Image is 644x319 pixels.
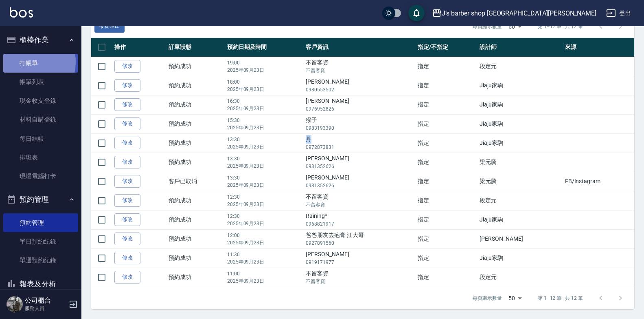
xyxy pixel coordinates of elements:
p: 13:30 [227,155,302,162]
a: 修改 [114,271,140,284]
a: 修改 [114,233,140,245]
th: 預約日期及時間 [225,38,304,57]
p: 每頁顯示數量 [473,295,502,302]
td: 指定 [416,95,478,114]
p: 18:00 [227,78,302,86]
p: 0983193390 [306,124,413,132]
a: 修改 [114,98,140,111]
td: 爸爸朋友去疤膏 江大哥 [304,229,415,248]
td: [PERSON_NAME] [304,153,415,172]
td: [PERSON_NAME] [478,229,563,248]
td: 指定 [416,268,478,287]
p: 12:30 [227,193,302,201]
button: 登出 [603,6,634,21]
a: 修改 [114,60,140,73]
td: 預約成功 [166,248,225,268]
p: 15:30 [227,117,302,124]
th: 指定/不指定 [416,38,478,57]
a: 修改 [114,252,140,264]
td: [PERSON_NAME] [304,95,415,114]
button: 櫃檯作業 [3,29,78,51]
p: 第 1–12 筆 共 12 筆 [538,295,583,302]
p: 0931352626 [306,182,413,189]
div: 50 [505,287,525,309]
p: 2025年09月23日 [227,277,302,285]
p: 2025年09月23日 [227,220,302,227]
p: 2025年09月23日 [227,239,302,246]
p: 16:30 [227,97,302,105]
td: 指定 [416,153,478,172]
td: 猴子 [304,114,415,133]
td: 梁元騰 [478,153,563,172]
td: Jiaju家駒 [478,114,563,133]
p: 2025年09月23日 [227,86,302,93]
td: 預約成功 [166,153,225,172]
td: 指定 [416,76,478,95]
button: 報表匯出 [94,20,125,33]
a: 預約管理 [3,213,78,232]
p: 不留客資 [306,201,413,208]
p: 0976952826 [306,105,413,113]
td: 預約成功 [166,114,225,133]
p: 0927891560 [306,239,413,247]
td: 指定 [416,57,478,76]
h5: 公司櫃台 [25,297,66,305]
p: 13:30 [227,136,302,143]
a: 單日預約紀錄 [3,232,78,251]
p: 13:30 [227,174,302,182]
p: 不留客資 [306,278,413,285]
a: 修改 [114,156,140,168]
p: 每頁顯示數量 [473,23,502,30]
th: 客戶資訊 [304,38,415,57]
th: 設計師 [478,38,563,57]
button: save [408,5,425,21]
a: 修改 [114,194,140,207]
p: 19:00 [227,59,302,66]
button: 預約管理 [3,189,78,210]
a: 修改 [114,213,140,226]
p: 2025年09月23日 [227,258,302,266]
a: 修改 [114,79,140,92]
div: 50 [505,16,525,38]
th: 操作 [112,38,166,57]
p: 2025年09月23日 [227,124,302,131]
td: 丹 [304,133,415,153]
p: 11:00 [227,270,302,277]
a: 現場電腦打卡 [3,167,78,186]
img: Person [7,296,23,312]
a: 排班表 [3,148,78,167]
th: 訂單狀態 [166,38,225,57]
p: 第 1–12 筆 共 12 筆 [538,23,583,30]
td: 預約成功 [166,57,225,76]
td: 指定 [416,248,478,268]
td: 指定 [416,172,478,191]
a: 單週預約紀錄 [3,251,78,270]
p: 0980553502 [306,86,413,93]
p: 2025年09月23日 [227,162,302,170]
td: 預約成功 [166,229,225,248]
td: 不留客資 [304,191,415,210]
td: Jiaju家駒 [478,76,563,95]
p: 2025年09月23日 [227,105,302,112]
a: 修改 [114,137,140,149]
th: 來源 [563,38,634,57]
td: 指定 [416,229,478,248]
td: 預約成功 [166,76,225,95]
td: [PERSON_NAME] [304,76,415,95]
td: 梁元騰 [478,172,563,191]
p: 0972873831 [306,144,413,151]
p: 0919171977 [306,259,413,266]
td: 客戶已取消 [166,172,225,191]
a: 修改 [114,117,140,130]
td: Jiaju家駒 [478,210,563,229]
button: J’s barber shop [GEOGRAPHIC_DATA][PERSON_NAME] [429,5,600,22]
img: Logo [10,7,33,18]
td: 段定元 [478,268,563,287]
p: 0968821917 [306,220,413,228]
button: 報表及分析 [3,273,78,295]
p: 12:30 [227,213,302,220]
a: 材料自購登錄 [3,110,78,129]
td: 指定 [416,191,478,210]
a: 每日結帳 [3,129,78,148]
p: 0931352626 [306,163,413,170]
